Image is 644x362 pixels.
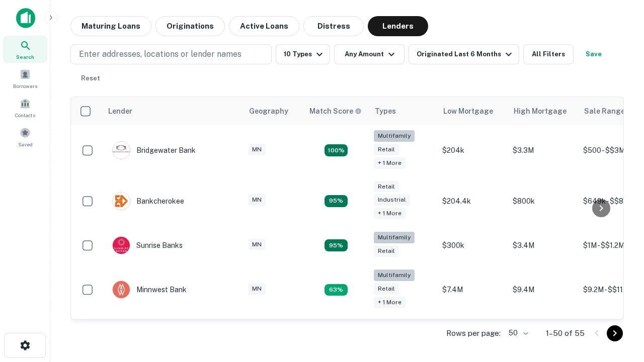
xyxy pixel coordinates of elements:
[325,284,348,296] div: Matching Properties: 6, hasApolloMatch: undefined
[113,142,130,159] img: picture
[508,264,578,315] td: $9.4M
[374,245,399,257] div: Retail
[578,44,610,64] button: Save your search to get updates of matches that match your search criteria.
[374,157,406,169] div: + 1 more
[508,226,578,264] td: $3.4M
[375,105,396,117] div: Types
[417,48,515,60] div: Originated Last 6 Months
[594,249,644,298] iframe: Chat Widget
[229,16,299,36] button: Active Loans
[374,232,415,243] div: Multifamily
[70,44,272,64] button: Enter addresses, locations or lender names
[309,106,360,117] h6: Match Score
[113,281,130,298] img: picture
[437,315,508,353] td: $25k
[3,65,47,92] a: Borrowers
[505,326,530,340] div: 50
[508,97,578,125] th: High Mortgage
[113,193,130,210] img: picture
[369,97,437,125] th: Types
[368,16,428,36] button: Lenders
[276,44,330,64] button: 10 Types
[112,141,196,159] div: Bridgewater Bank
[508,125,578,176] td: $3.3M
[112,236,183,254] div: Sunrise Banks
[13,82,37,90] span: Borrowers
[443,105,493,117] div: Low Mortgage
[437,97,508,125] th: Low Mortgage
[3,36,47,63] a: Search
[74,68,107,88] button: Reset
[248,194,266,206] div: MN
[18,140,33,148] span: Saved
[325,144,348,156] div: Matching Properties: 17, hasApolloMatch: undefined
[248,283,266,295] div: MN
[546,327,585,339] p: 1–50 of 55
[374,208,406,219] div: + 1 more
[303,16,364,36] button: Distress
[437,226,508,264] td: $300k
[155,16,225,36] button: Originations
[607,325,623,341] button: Go to next page
[16,8,35,28] img: capitalize-icon.png
[248,239,266,250] div: MN
[303,97,369,125] th: Capitalize uses an advanced AI algorithm to match your search with the best lender. The match sco...
[374,297,406,308] div: + 1 more
[3,94,47,121] a: Contacts
[15,111,35,119] span: Contacts
[249,105,288,117] div: Geography
[437,176,508,227] td: $204.4k
[309,106,362,117] div: Capitalize uses an advanced AI algorithm to match your search with the best lender. The match sco...
[374,181,399,193] div: Retail
[3,123,47,150] a: Saved
[102,97,243,125] th: Lender
[374,269,415,281] div: Multifamily
[334,44,405,64] button: Any Amount
[16,53,34,61] span: Search
[437,125,508,176] td: $204k
[112,281,187,299] div: Minnwest Bank
[248,144,266,155] div: MN
[374,130,415,142] div: Multifamily
[374,194,410,206] div: Industrial
[446,327,501,339] p: Rows per page:
[584,105,625,117] div: Sale Range
[79,48,242,60] p: Enter addresses, locations or lender names
[113,237,130,254] img: picture
[508,176,578,227] td: $800k
[325,239,348,251] div: Matching Properties: 9, hasApolloMatch: undefined
[514,105,567,117] div: High Mortgage
[508,315,578,353] td: $25k
[374,283,399,295] div: Retail
[409,44,519,64] button: Originated Last 6 Months
[243,97,303,125] th: Geography
[108,105,132,117] div: Lender
[374,144,399,155] div: Retail
[523,44,574,64] button: All Filters
[325,195,348,207] div: Matching Properties: 9, hasApolloMatch: undefined
[437,264,508,315] td: $7.4M
[70,16,151,36] button: Maturing Loans
[112,192,184,210] div: Bankcherokee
